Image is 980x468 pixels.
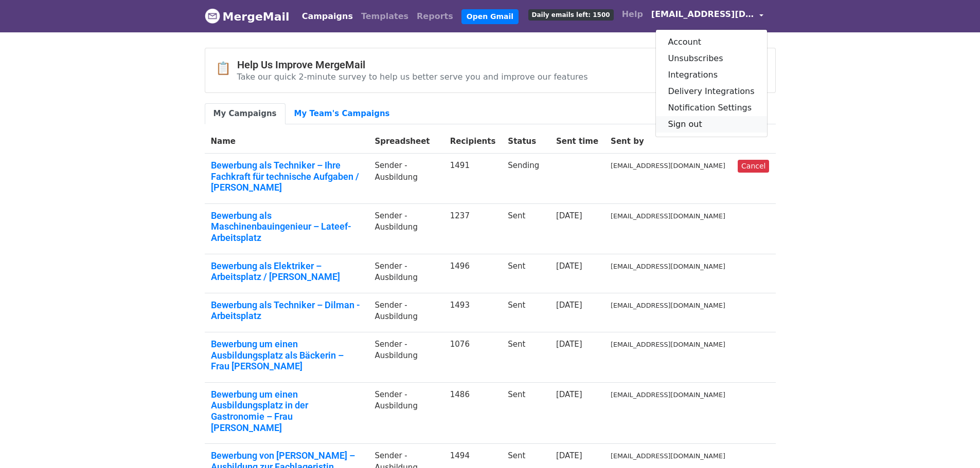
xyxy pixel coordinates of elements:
[444,203,502,254] td: 1237
[502,154,550,204] td: Sending
[368,254,443,293] td: Sender -Ausbildung
[368,332,443,382] td: Sender -Ausbildung
[611,452,725,460] small: [EMAIL_ADDRESS][DOMAIN_NAME]
[357,6,413,27] a: Templates
[556,451,582,460] a: [DATE]
[444,293,502,332] td: 1493
[618,4,647,25] a: Help
[368,154,443,204] td: Sender -Ausbildung
[444,332,502,382] td: 1076
[738,160,769,173] a: Cancel
[556,261,582,271] a: [DATE]
[656,100,767,116] a: Notification Settings
[556,390,582,399] a: [DATE]
[237,59,588,71] h4: Help Us Improve MergeMail
[298,6,357,27] a: Campaigns
[205,6,290,27] a: MergeMail
[502,382,550,443] td: Sent
[655,29,768,137] div: [EMAIL_ADDRESS][DOMAIN_NAME]
[524,4,618,25] a: Daily emails left: 1500
[929,419,980,468] div: Chat-Widget
[611,341,725,348] small: [EMAIL_ADDRESS][DOMAIN_NAME]
[502,254,550,293] td: Sent
[502,332,550,382] td: Sent
[656,116,767,133] a: Sign out
[211,299,363,322] a: Bewerbung als Techniker – Dilman -Arbeitsplatz
[611,212,725,220] small: [EMAIL_ADDRESS][DOMAIN_NAME]
[656,50,767,67] a: Unsubscribes
[286,103,399,124] a: My Team's Campaigns
[211,160,363,193] a: Bewerbung als Techniker – Ihre Fachkraft für technische Aufgaben / [PERSON_NAME]
[205,103,286,124] a: My Campaigns
[211,339,363,372] a: Bewerbung um einen Ausbildungsplatz als Bäckerin – Frau [PERSON_NAME]
[656,34,767,50] a: Account
[444,382,502,443] td: 1486
[611,302,725,309] small: [EMAIL_ADDRESS][DOMAIN_NAME]
[211,210,363,244] a: Bewerbung als Maschinenbauingenieur – Lateef-Arbeitsplatz
[444,129,502,154] th: Recipients
[502,203,550,254] td: Sent
[528,9,614,21] span: Daily emails left: 1500
[651,8,754,21] span: [EMAIL_ADDRESS][DOMAIN_NAME]
[556,301,582,310] a: [DATE]
[211,389,363,433] a: Bewerbung um einen Ausbildungsplatz in der Gastronomie – Frau [PERSON_NAME]
[368,203,443,254] td: Sender -Ausbildung
[611,162,725,170] small: [EMAIL_ADDRESS][DOMAIN_NAME]
[444,254,502,293] td: 1496
[413,6,457,27] a: Reports
[368,382,443,443] td: Sender -Ausbildung
[502,129,550,154] th: Status
[556,211,582,220] a: [DATE]
[237,71,588,82] p: Take our quick 2-minute survey to help us better serve you and improve our features
[604,129,732,154] th: Sent by
[216,61,237,76] span: 📋
[461,9,519,24] a: Open Gmail
[502,293,550,332] td: Sent
[211,260,363,283] a: Bewerbung als Elektriker – Arbeitsplatz / [PERSON_NAME]
[550,129,604,154] th: Sent time
[656,83,767,100] a: Delivery Integrations
[205,8,220,24] img: MergeMail logo
[611,391,725,399] small: [EMAIL_ADDRESS][DOMAIN_NAME]
[368,293,443,332] td: Sender -Ausbildung
[444,154,502,204] td: 1491
[205,129,369,154] th: Name
[368,129,443,154] th: Spreadsheet
[556,340,582,349] a: [DATE]
[647,4,768,28] a: [EMAIL_ADDRESS][DOMAIN_NAME]
[611,263,725,270] small: [EMAIL_ADDRESS][DOMAIN_NAME]
[656,67,767,83] a: Integrations
[929,419,980,468] iframe: Chat Widget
